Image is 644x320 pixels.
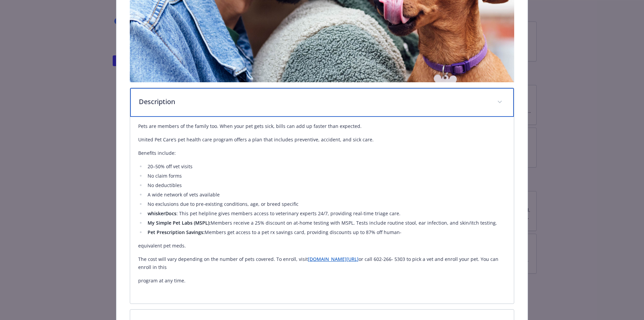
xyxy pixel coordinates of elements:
p: Benefits include: [138,149,506,157]
li: No claim forms [146,172,506,180]
li: A wide network of vets available [146,191,506,199]
li: 20–50% off vet visits [146,163,506,171]
li: No exclusions due to pre-existing conditions, age, or breed specific [146,200,506,208]
strong: Pet Prescription Savings: [148,229,205,235]
p: United Pet Care’s pet health care program offers a plan that includes preventive, accident, and s... [138,136,506,144]
li: Members get access to a pet rx savings card, providing discounts up to 87% off human- [146,228,506,236]
p: The cost will vary depending on the number of pets covered. To enroll, visit or call 602-266- 530... [138,255,506,271]
li: : This pet helpline gives members access to veterinary experts 24/7, providing real-time triage c... [146,210,506,218]
strong: whiskerDocs [148,210,176,217]
p: equivalent pet meds. [138,242,506,250]
li: Members receive a 25% discount on at-home testing with MSPL. Tests include routine stool, ear inf... [146,219,506,227]
div: Description [130,117,514,304]
a: [DOMAIN_NAME][URL] [308,256,359,262]
strong: My Simple Pet Labs (MSPL): [148,220,211,226]
p: program at any time. [138,277,506,285]
p: Pets are members of the family too. When your pet gets sick, bills can add up faster than expected. [138,122,506,130]
li: No deductibles [146,181,506,189]
div: Description [130,88,514,117]
p: Description [139,97,489,107]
